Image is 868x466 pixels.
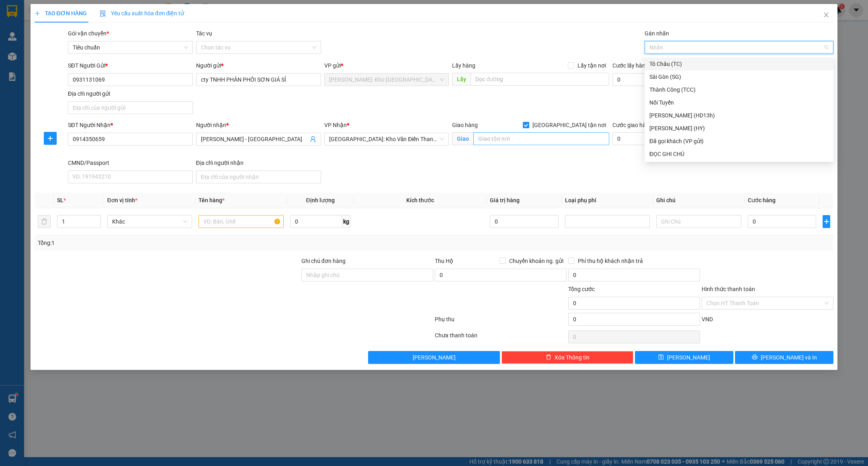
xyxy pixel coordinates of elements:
[702,286,755,292] label: Hình thức thanh toán
[452,132,473,145] span: Giao
[658,354,664,361] span: save
[575,257,646,265] span: Phí thu hộ khách nhận trả
[406,197,434,203] span: Kích thước
[434,315,567,329] div: Phụ thu
[823,218,830,225] span: plus
[473,132,609,145] input: Giao tận nơi
[368,351,500,364] button: [PERSON_NAME]
[199,215,284,228] input: VD: Bàn, Ghế
[199,197,225,203] span: Tên hàng
[306,197,334,203] span: Định lượng
[702,316,713,322] span: VND
[748,197,776,203] span: Cước hàng
[324,61,449,70] div: VP gửi
[68,89,193,98] div: Địa chỉ người gửi
[823,215,830,228] button: plus
[546,354,551,361] span: delete
[656,215,741,228] input: Ghi Chú
[196,61,321,70] div: Người gửi
[653,193,745,208] th: Ghi chú
[645,57,833,70] div: Tô Châu (TC)
[761,353,817,362] span: [PERSON_NAME] và In
[490,197,520,203] span: Giá trị hàng
[68,61,193,70] div: SĐT Người Gửi
[649,60,829,68] div: Tô Châu (TC)
[44,135,56,142] span: plus
[413,353,456,362] span: [PERSON_NAME]
[44,132,57,145] button: plus
[301,269,433,281] input: Ghi chú đơn hàng
[324,122,347,128] span: VP Nhận
[310,136,316,142] span: user-add
[434,331,567,345] div: Chưa thanh toán
[649,43,651,52] input: Gán nhãn
[645,83,833,96] div: Thành Công (TCC)
[38,238,335,247] div: Tổng: 1
[73,41,188,53] span: Tiêu chuẩn
[645,109,833,122] div: Huy Dương (HD13h)
[815,4,837,27] button: Close
[107,197,137,203] span: Đơn vị tính
[490,215,558,228] input: 0
[529,121,609,129] span: [GEOGRAPHIC_DATA] tận nơi
[196,170,321,183] input: Địa chỉ của người nhận
[555,353,590,362] span: Xóa Thông tin
[301,258,346,264] label: Ghi chú đơn hàng
[635,351,733,364] button: save[PERSON_NAME]
[100,10,184,16] span: Yêu cầu xuất hóa đơn điện tử
[435,258,453,264] span: Thu Hộ
[562,193,653,208] th: Loại phụ phí
[649,137,829,146] div: Đã gọi khách (VP gửi)
[68,101,193,114] input: Địa chỉ của người gửi
[196,121,321,129] div: Người nhận
[38,215,51,228] button: delete
[645,122,833,135] div: Hoàng Yến (HY)
[649,150,829,158] div: ĐỌC GHI CHÚ
[649,85,829,94] div: Thành Công (TCC)
[612,62,649,69] label: Cước lấy hàng
[100,10,106,17] img: icon
[574,61,609,70] span: Lấy tận nơi
[649,111,829,120] div: [PERSON_NAME] (HD13h)
[196,30,212,37] label: Tác vụ
[68,30,109,37] span: Gói vận chuyển
[506,257,567,265] span: Chuyển khoản ng. gửi
[612,73,705,86] input: Cước lấy hàng
[667,353,710,362] span: [PERSON_NAME]
[329,74,444,86] span: Hồ Chí Minh: Kho Thủ Đức & Quận 9
[452,62,475,69] span: Lấy hàng
[35,10,40,16] span: plus
[452,73,471,86] span: Lấy
[35,10,87,16] span: TẠO ĐƠN HÀNG
[645,135,833,148] div: Đã gọi khách (VP gửi)
[68,158,193,167] div: CMND/Passport
[823,12,829,18] span: close
[649,72,829,81] div: Sài Gòn (SG)
[502,351,633,364] button: deleteXóa Thông tin
[471,73,609,86] input: Dọc đường
[329,133,444,145] span: Hà Nội: Kho Văn Điển Thanh Trì
[568,286,595,292] span: Tổng cước
[612,132,690,145] input: Cước giao hàng
[645,70,833,83] div: Sài Gòn (SG)
[452,122,478,128] span: Giao hàng
[196,158,321,167] div: Địa chỉ người nhận
[68,121,193,129] div: SĐT Người Nhận
[752,354,757,361] span: printer
[735,351,833,364] button: printer[PERSON_NAME] và In
[645,148,833,160] div: ĐỌC GHI CHÚ
[645,96,833,109] div: Nối Tuyến
[112,216,188,228] span: Khác
[612,122,652,128] label: Cước giao hàng
[649,98,829,107] div: Nối Tuyến
[649,124,829,133] div: [PERSON_NAME] (HY)
[57,197,63,203] span: SL
[645,30,669,37] label: Gán nhãn
[342,215,350,228] span: kg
